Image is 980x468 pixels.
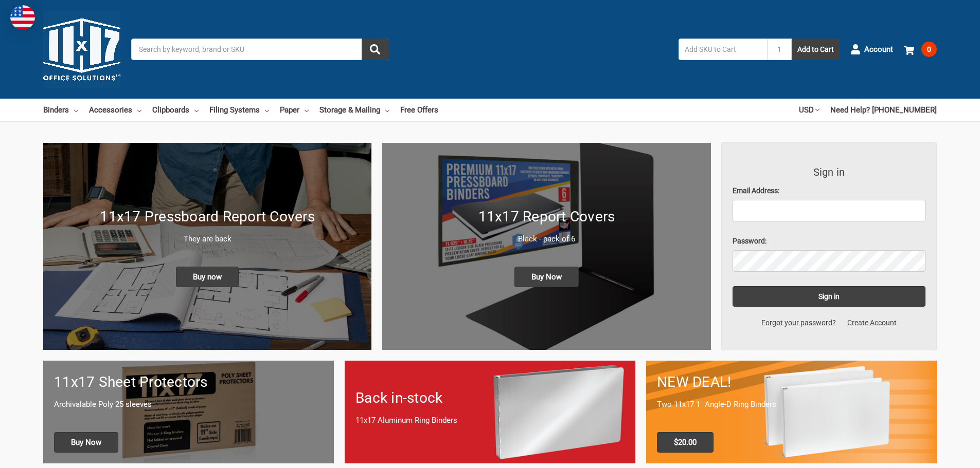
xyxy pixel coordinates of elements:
span: 0 [921,42,937,57]
span: $20.00 [657,432,714,453]
h3: Sign in [733,164,926,180]
a: Clipboards [152,99,199,121]
input: Add SKU to Cart [679,39,767,60]
input: Sign in [733,286,926,307]
a: 11x17 Binder 2-pack only $20.00 NEW DEAL! Two 11x17 1" Angle-D Ring Binders $20.00 [646,361,937,463]
img: 11x17.com [43,11,120,88]
h1: 11x17 Report Covers [393,206,700,228]
a: 11x17 sheet protectors 11x17 Sheet Protectors Archivalable Poly 25 sleeves Buy Now [43,361,334,463]
a: Need Help? [PHONE_NUMBER] [830,99,937,121]
p: Archivalable Poly 25 sleeves [54,399,323,410]
a: Create Account [842,317,902,328]
h1: 11x17 Sheet Protectors [54,371,323,393]
a: Free Offers [400,99,438,121]
a: Paper [280,99,309,121]
input: Search by keyword, brand or SKU [131,39,388,60]
p: Black - pack of 6 [393,233,700,245]
a: Filing Systems [209,99,269,121]
p: 11x17 Aluminum Ring Binders [355,415,625,426]
a: Accessories [89,99,141,121]
span: Buy now [176,267,239,287]
span: Account [864,44,893,55]
label: Password: [733,236,926,247]
h1: Back in-stock [355,387,625,409]
img: New 11x17 Pressboard Binders [43,143,371,350]
p: They are back [54,233,361,245]
a: 11x17 Report Covers 11x17 Report Covers Black - pack of 6 Buy Now [382,143,710,350]
a: 0 [904,36,937,63]
iframe: Google Customer Reviews [895,440,980,468]
a: Forgot your password? [756,317,842,328]
a: Back in-stock 11x17 Aluminum Ring Binders [345,361,635,463]
h1: NEW DEAL! [657,371,926,393]
img: 11x17 Report Covers [382,143,710,350]
label: Email Address: [733,185,926,196]
a: New 11x17 Pressboard Binders 11x17 Pressboard Report Covers They are back Buy now [43,143,371,350]
img: duty and tax information for United States [10,5,35,30]
span: Buy Now [514,267,579,287]
a: USD [799,99,819,121]
button: Add to Cart [792,39,840,60]
a: Storage & Mailing [319,99,389,121]
a: Account [850,36,893,63]
p: Two 11x17 1" Angle-D Ring Binders [657,399,926,410]
span: Buy Now [54,432,118,453]
h1: 11x17 Pressboard Report Covers [54,206,361,228]
a: Binders [43,99,78,121]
